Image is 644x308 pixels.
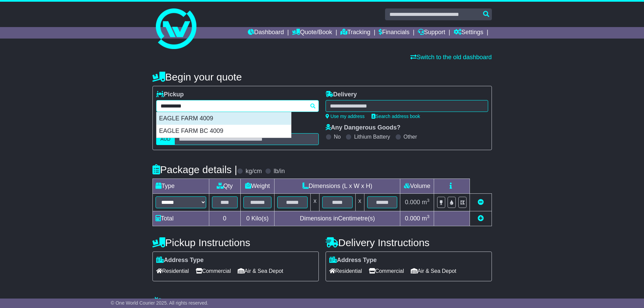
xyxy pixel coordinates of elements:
[326,237,492,248] h4: Delivery Instructions
[326,91,357,98] label: Delivery
[248,27,284,39] a: Dashboard
[334,134,341,140] label: No
[355,194,364,211] td: x
[240,179,275,194] td: Weight
[326,114,365,119] a: Use my address
[157,125,291,138] div: EAGLE FARM BC 4009
[478,215,484,222] a: Add new item
[152,179,209,194] td: Type
[152,211,209,226] td: Total
[246,215,249,222] span: 0
[329,257,377,264] label: Address Type
[152,237,319,248] h4: Pickup Instructions
[275,179,400,194] td: Dimensions (L x W x H)
[427,214,430,219] sup: 3
[245,168,262,175] label: kg/cm
[111,300,209,306] span: © One World Courier 2025. All rights reserved.
[196,266,231,276] span: Commercial
[156,133,175,145] label: AUD
[152,71,492,82] h4: Begin your quote
[405,215,420,222] span: 0.000
[152,297,492,308] h4: Warranty & Insurance
[422,199,430,206] span: m
[240,211,275,226] td: Kilo(s)
[404,134,417,140] label: Other
[454,27,483,39] a: Settings
[157,112,291,125] div: EAGLE FARM 4009
[273,168,285,175] label: lb/in
[418,27,445,39] a: Support
[275,211,400,226] td: Dimensions in Centimetre(s)
[238,266,283,276] span: Air & Sea Depot
[156,100,319,112] typeahead: Please provide city
[422,215,430,222] span: m
[354,134,390,140] label: Lithium Battery
[326,124,401,132] label: Any Dangerous Goods?
[369,266,404,276] span: Commercial
[400,179,434,194] td: Volume
[340,27,370,39] a: Tracking
[427,198,430,203] sup: 3
[311,194,319,211] td: x
[292,27,332,39] a: Quote/Book
[372,114,420,119] a: Search address book
[156,266,189,276] span: Residential
[329,266,362,276] span: Residential
[379,27,409,39] a: Financials
[152,164,237,175] h4: Package details |
[411,266,456,276] span: Air & Sea Depot
[405,199,420,206] span: 0.000
[478,199,484,206] a: Remove this item
[156,257,204,264] label: Address Type
[209,211,240,226] td: 0
[209,179,240,194] td: Qty
[410,54,492,61] a: Switch to the old dashboard
[156,91,184,98] label: Pickup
